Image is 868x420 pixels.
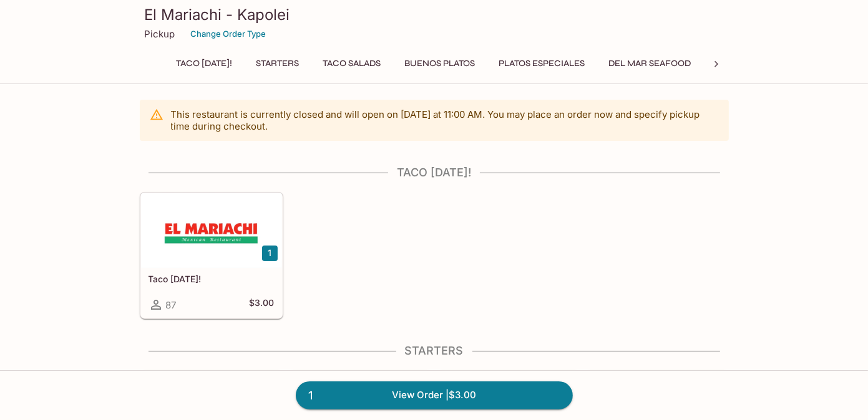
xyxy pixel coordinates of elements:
[145,5,724,24] h3: El Mariachi - Kapolei
[398,55,482,72] button: Buenos Platos
[262,246,278,261] button: Add Taco Tuesday!
[301,387,321,404] span: 1
[250,55,306,72] button: Starters
[166,299,177,311] span: 87
[492,55,592,72] button: Platos Especiales
[140,344,729,358] h4: Starters
[250,297,275,312] h5: $3.00
[149,274,275,284] h5: Taco [DATE]!
[141,193,282,268] div: Taco Tuesday!
[602,55,698,72] button: Del Mar Seafood
[185,24,272,44] button: Change Order Type
[170,55,240,72] button: Taco [DATE]!
[140,193,283,318] a: Taco [DATE]!87$3.00
[171,108,719,132] p: This restaurant is currently closed and will open on [DATE] at 11:00 AM . You may place an order ...
[145,28,175,40] p: Pickup
[140,166,729,179] h4: Taco [DATE]!
[296,381,573,409] a: 1View Order |$3.00
[316,55,388,72] button: Taco Salads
